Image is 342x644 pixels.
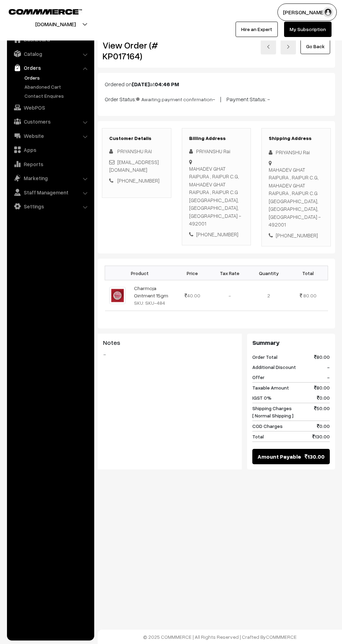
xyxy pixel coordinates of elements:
[103,40,171,61] h2: View Order (# KP017164)
[249,266,288,280] th: Quantity
[9,129,92,142] a: Website
[252,422,283,430] span: COD Charges
[210,280,249,311] td: -
[189,135,244,141] h3: Billing Address
[9,7,70,15] a: COMMMERCE
[286,45,290,49] img: right-arrow.png
[134,299,171,306] div: SKU: SKU-484
[9,61,92,74] a: Orders
[252,363,296,371] span: Additional Discount
[258,452,301,461] span: Amount Payable
[105,266,175,280] th: Product
[9,47,92,60] a: Catalog
[109,135,164,141] h3: Customer Details
[9,186,92,199] a: Staff Management
[105,80,328,88] p: Ordered on at
[9,158,92,170] a: Reports
[327,373,330,381] span: -
[109,287,126,304] img: CHARMOJA.jpg
[236,22,278,37] a: Hire an Expert
[288,266,328,280] th: Total
[189,165,244,228] div: MAHADEV GHAT RAIPURA , RAIPUR C.G, MAHADEV GHAT RAIPURA , RAIPUR C.G [GEOGRAPHIC_DATA], [GEOGRAPH...
[327,363,330,371] span: -
[305,452,325,461] span: 130.00
[300,39,330,54] a: Go Back
[266,634,297,640] a: COMMMERCE
[9,200,92,213] a: Settings
[277,3,337,21] button: [PERSON_NAME]
[252,405,293,419] span: Shipping Charges [ Normal Shipping ]
[136,94,213,103] span: Awaiting payment confirmation
[9,172,92,184] a: Marketing
[269,231,324,239] div: [PHONE_NUMBER]
[314,384,330,391] span: 80.00
[189,230,244,238] div: [PHONE_NUMBER]
[103,350,237,358] blockquote: -
[103,339,237,347] h3: Notes
[132,81,150,88] b: [DATE]
[23,83,92,90] a: Abandoned Cart
[252,433,264,440] span: Total
[9,9,82,14] img: COMMMERCE
[155,81,179,88] b: 04:46 PM
[23,92,92,99] a: Contact Enquires
[284,22,332,37] a: My Subscription
[269,135,324,141] h3: Shipping Address
[317,422,330,430] span: 0.00
[269,148,324,156] div: PRIYANSHU Rai
[117,148,152,154] span: PRIYANSHU RAI
[9,143,92,156] a: Apps
[175,266,210,280] th: Price
[267,293,270,298] span: 2
[269,166,324,229] div: MAHADEV GHAT RAIPURA , RAIPUR C.G, MAHADEV GHAT RAIPURA , RAIPUR C.G [GEOGRAPHIC_DATA], [GEOGRAPH...
[134,285,168,298] a: Charmoja Ointment 15gm
[314,405,330,419] span: 50.00
[109,159,159,173] a: [EMAIL_ADDRESS][DOMAIN_NAME]
[252,353,277,361] span: Order Total
[317,394,330,401] span: 0.00
[98,630,342,644] footer: © 2025 COMMMERCE | All Rights Reserved | Crafted By
[252,384,289,391] span: Taxable Amount
[9,115,92,128] a: Customers
[266,45,270,49] img: left-arrow.png
[117,177,159,184] a: [PHONE_NUMBER]
[9,101,92,114] a: WebPOS
[314,353,330,361] span: 80.00
[210,266,249,280] th: Tax Rate
[323,7,333,17] img: user
[185,293,200,298] span: 40.00
[105,94,328,103] p: Order Status: - | Payment Status: -
[303,293,317,298] span: 80.00
[23,74,92,81] a: Orders
[312,433,330,440] span: 130.00
[252,339,330,347] h3: Summary
[252,394,272,401] span: IGST 0%
[11,15,100,33] button: [DOMAIN_NAME]
[189,147,244,155] div: PRIYANSHU Rai
[252,373,265,381] span: Offer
